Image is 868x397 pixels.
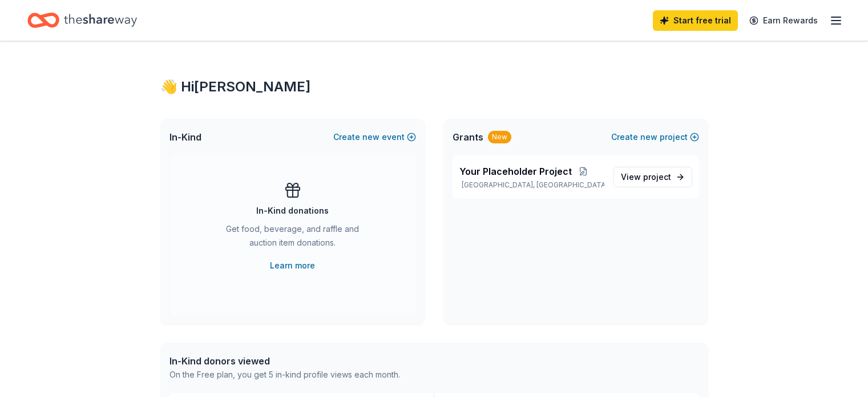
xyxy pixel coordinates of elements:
[333,130,416,144] button: Createnewevent
[621,170,671,184] span: View
[169,130,201,144] span: In-Kind
[613,167,692,187] a: View project
[643,172,671,182] span: project
[169,354,400,368] div: In-Kind donors viewed
[160,78,708,96] div: 👋 Hi [PERSON_NAME]
[640,130,657,144] span: new
[362,130,380,144] span: new
[459,165,572,178] span: Your Placeholder Project
[742,10,825,31] a: Earn Rewards
[270,259,315,272] a: Learn more
[256,204,329,218] div: In-Kind donations
[215,222,370,254] div: Get food, beverage, and raffle and auction item donations.
[169,368,400,382] div: On the Free plan, you get 5 in-kind profile views each month.
[488,131,511,143] div: New
[653,10,738,31] a: Start free trial
[459,181,604,190] p: [GEOGRAPHIC_DATA], [GEOGRAPHIC_DATA]
[453,130,483,144] span: Grants
[611,130,699,144] button: Createnewproject
[27,7,137,34] a: Home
